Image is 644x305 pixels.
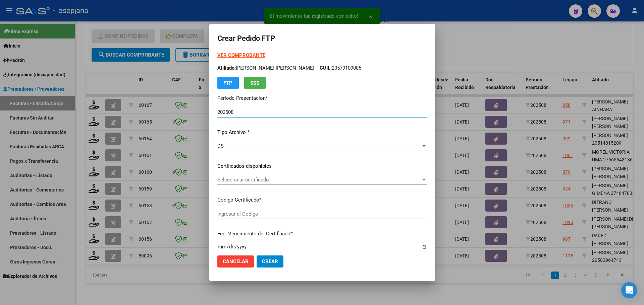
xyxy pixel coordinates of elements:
p: Periodo Presentacion [217,94,427,102]
span: DS [217,143,224,149]
button: Crear [257,255,283,268]
p: Fec. Vencimiento del Certificado [217,230,427,238]
p: Codigo Certificado [217,196,427,204]
p: Tipo Archivo * [217,129,427,136]
h2: Crear Pedido FTP [217,32,427,45]
span: Cancelar [223,258,249,264]
span: CUIL: [320,65,332,71]
a: VER COMPROBANTE [217,52,265,58]
span: Seleccionar certificado [217,177,421,183]
span: SSS [250,80,259,86]
span: Afiliado: [217,65,236,71]
button: Cancelar [217,255,254,268]
p: Certificados disponibles [217,162,427,170]
button: FTP [217,77,239,89]
div: Open Intercom Messenger [621,282,637,298]
button: SSS [244,77,266,89]
span: FTP [223,80,232,86]
p: [PERSON_NAME] [PERSON_NAME] 20579109085 [217,64,427,72]
span: Crear [262,258,278,264]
